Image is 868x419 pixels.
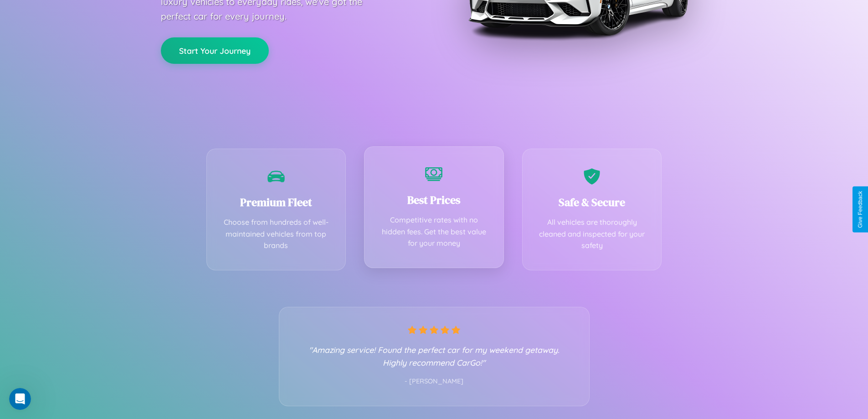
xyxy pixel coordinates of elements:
button: Start Your Journey [161,37,269,64]
p: - [PERSON_NAME] [298,376,571,388]
h3: Safe & Secure [536,195,648,210]
h3: Best Prices [378,192,490,207]
h3: Premium Fleet [221,195,332,210]
p: Competitive rates with no hidden fees. Get the best value for your money [378,214,490,249]
p: Choose from hundreds of well-maintained vehicles from top brands [221,217,332,252]
iframe: Intercom live chat [9,388,31,410]
p: All vehicles are thoroughly cleaned and inspected for your safety [536,217,648,252]
div: Give Feedback [857,191,863,228]
p: "Amazing service! Found the perfect car for my weekend getaway. Highly recommend CarGo!" [298,343,571,369]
